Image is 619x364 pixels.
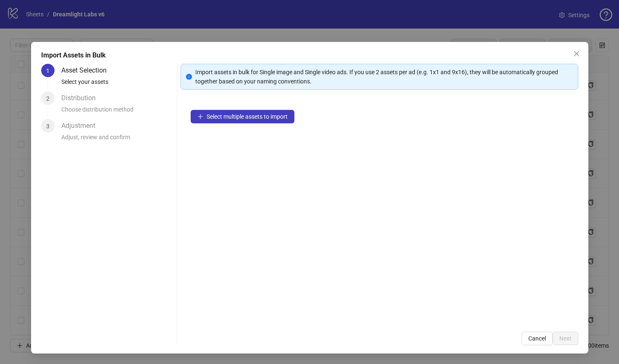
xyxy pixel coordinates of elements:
button: Select multiple assets to import [191,110,294,123]
div: Select your assets [61,77,173,91]
span: Select multiple assets to import [207,113,288,120]
span: plus [197,114,203,120]
div: Adjustment [61,119,102,133]
div: Choose distribution method [61,105,173,119]
div: Import assets in bulk for Single image and Single video ads. If you use 2 assets per ad (e.g. 1x1... [195,68,572,86]
button: Close [569,47,583,60]
span: 3 [46,123,50,130]
span: 1 [46,68,50,74]
span: info-circle [186,74,192,80]
span: Cancel [528,335,546,342]
button: Cancel [521,332,552,345]
div: Import Assets in Bulk [41,50,578,60]
div: Distribution [61,91,102,105]
div: Asset Selection [61,64,113,77]
button: Next [552,332,578,345]
div: Adjust, review and confirm [61,133,173,147]
span: 2 [46,95,50,102]
span: close [573,50,580,57]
